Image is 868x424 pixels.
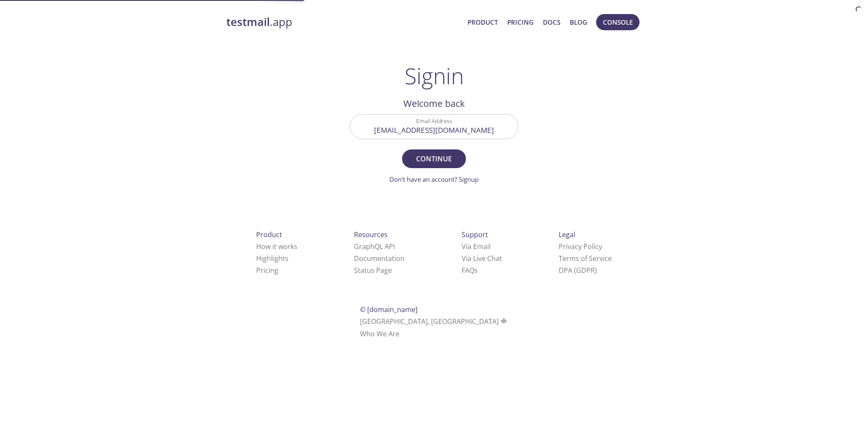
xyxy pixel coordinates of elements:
a: FAQ [462,266,478,275]
a: DPA (GDPR) [559,266,597,275]
strong: testmail [226,14,270,29]
span: [GEOGRAPHIC_DATA], [GEOGRAPHIC_DATA] [360,317,508,326]
a: Docs [543,17,560,28]
a: Status Page [354,266,392,275]
a: Via Live Chat [462,254,502,263]
a: Via Email [462,242,491,251]
a: Blog [570,17,587,28]
a: Don't have an account? Signup [389,175,479,183]
h2: Welcome back [350,96,518,111]
a: testmail.app [226,15,461,29]
a: How it works [256,242,297,251]
a: Pricing [256,266,278,275]
a: Highlights [256,254,288,263]
button: Continue [402,149,466,168]
span: Console [603,17,633,28]
a: Privacy Policy [559,242,602,251]
a: Documentation [354,254,405,263]
a: GraphQL API [354,242,395,251]
span: Legal [559,230,575,239]
span: © [DOMAIN_NAME] [360,305,417,314]
span: s [474,266,478,275]
a: Pricing [507,17,534,28]
span: Resources [354,230,388,239]
button: Console [596,14,640,30]
a: Terms of Service [559,254,612,263]
h1: Signin [405,63,464,89]
a: Product [468,17,498,28]
span: Support [462,230,488,239]
span: Product [256,230,282,239]
span: Continue [411,153,457,165]
a: Who We Are [360,329,400,338]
